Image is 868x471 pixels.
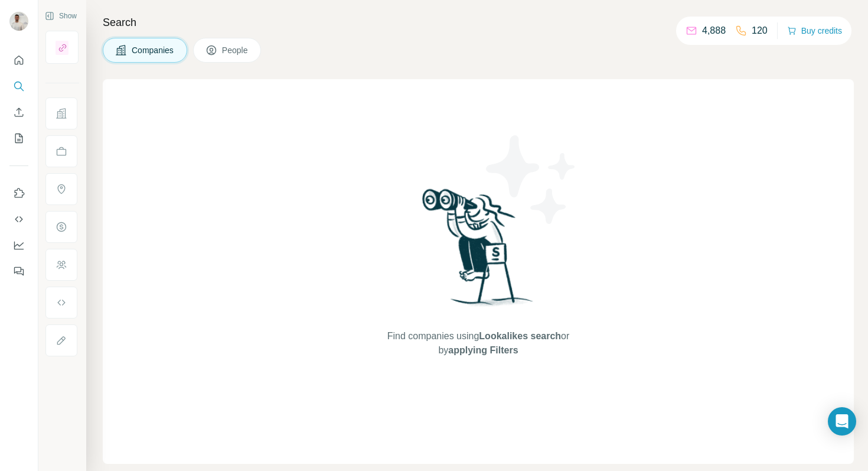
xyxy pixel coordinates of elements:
p: 120 [752,24,768,38]
h4: Search [103,14,854,31]
img: Avatar [9,12,28,31]
button: Quick start [9,50,28,71]
button: Search [9,76,28,97]
button: Feedback [9,261,28,282]
div: Open Intercom Messenger [828,407,856,436]
button: Buy credits [787,22,842,39]
span: Find companies using or by [384,329,573,358]
button: Dashboard [9,235,28,256]
button: Use Surfe API [9,209,28,230]
span: applying Filters [448,345,518,355]
span: Companies [132,44,175,56]
button: Enrich CSV [9,102,28,123]
span: People [222,44,249,56]
span: Lookalikes search [479,331,561,341]
button: My lists [9,128,28,149]
p: 4,888 [702,24,726,38]
button: Show [37,7,85,25]
button: Use Surfe on LinkedIn [9,183,28,204]
img: Surfe Illustration - Stars [478,126,585,233]
img: Surfe Illustration - Woman searching with binoculars [417,186,540,317]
